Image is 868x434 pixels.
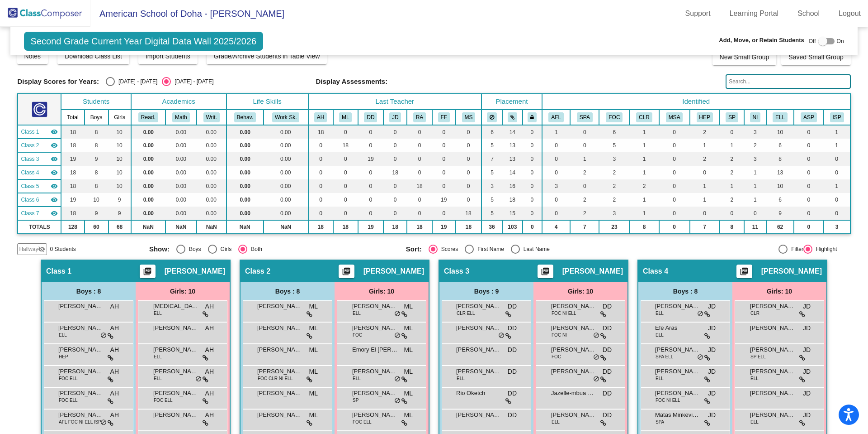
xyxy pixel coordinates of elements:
td: 0 [456,139,481,152]
td: 0 [570,179,599,193]
span: Class 4 [21,169,39,177]
td: 1 [690,179,720,193]
td: 0 [456,152,481,166]
td: 18 [61,125,84,139]
td: 18 [61,179,84,193]
td: 0 [308,193,333,207]
td: 0 [794,166,823,179]
button: Print Students Details [140,265,156,278]
td: 3 [744,152,766,166]
td: 0 [308,207,333,220]
td: 0.00 [226,207,264,220]
td: 10 [766,125,794,139]
td: 2 [570,166,599,179]
td: 0 [794,125,823,139]
td: 0 [456,179,481,193]
td: 0 [333,125,358,139]
th: James Dacosta [383,110,407,125]
button: Print Students Details [339,265,354,278]
td: 0.00 [264,139,308,152]
td: 1 [744,166,766,179]
th: Arabic Foreign Language [542,110,570,125]
td: 6 [481,125,502,139]
td: 0 [659,125,690,139]
td: 8 [85,125,108,139]
td: 0 [794,152,823,166]
td: 5 [481,139,502,152]
td: 1 [629,166,659,179]
span: Class 2 [21,141,39,149]
td: 0.00 [131,179,165,193]
td: 18 [502,193,523,207]
mat-icon: picture_as_pdf [540,267,551,280]
button: MSA [666,112,683,122]
td: 0.00 [197,166,226,179]
td: 0.00 [226,179,264,193]
input: Search... [726,74,850,89]
td: 0.00 [165,207,197,220]
td: 3 [744,125,766,139]
td: 0 [333,166,358,179]
td: 0 [308,139,333,152]
td: 1 [690,139,720,152]
td: 0.00 [197,139,226,152]
td: 9 [108,193,131,207]
button: Grade/Archive Students in Table View [207,48,327,64]
td: 0 [824,152,850,166]
td: 0 [794,193,823,207]
td: 0 [407,125,432,139]
th: Identified [542,94,850,110]
td: 15 [502,207,523,220]
td: 0 [333,207,358,220]
td: 0.00 [131,139,165,152]
button: FF [438,112,450,122]
td: 5 [481,207,502,220]
button: ML [339,112,352,122]
td: 0 [659,179,690,193]
div: [DATE] - [DATE] [115,77,157,86]
td: 9 [108,207,131,220]
td: Alexa Hart Kumbier - No Class Name [18,125,61,139]
td: 0 [659,193,690,207]
td: 0 [358,166,383,179]
td: 1 [690,193,720,207]
td: 1 [542,125,570,139]
td: 18 [407,179,432,193]
span: Download Class List [65,53,122,60]
button: Print Students Details [538,265,553,278]
td: 10 [108,166,131,179]
td: 0 [523,179,542,193]
td: Michelle LeBlanc - No Class Name [18,139,61,152]
td: 0 [407,152,432,166]
th: Michelle LeBlanc [333,110,358,125]
td: 0.00 [264,179,308,193]
a: Learning Portal [722,6,786,21]
th: Alexa Hart Kumbier [308,110,333,125]
td: 0.00 [264,125,308,139]
th: Placement [481,94,542,110]
button: Behav. [234,112,256,122]
button: ISP [830,112,844,122]
td: 0.00 [131,152,165,166]
th: Felicia Fothergill [432,110,456,125]
td: 1 [824,139,850,152]
button: AH [314,112,327,122]
td: 10 [108,152,131,166]
td: 0 [523,166,542,179]
th: Girls [108,110,131,125]
td: 8 [85,139,108,152]
td: 0 [308,152,333,166]
td: 8 [85,179,108,193]
th: Renee Alexander [407,110,432,125]
button: CLR [636,112,652,122]
span: Import Students [146,53,190,60]
td: 19 [358,152,383,166]
td: 0 [456,193,481,207]
mat-icon: visibility [51,142,58,149]
td: 0.00 [197,193,226,207]
td: 1 [720,179,744,193]
td: 0.00 [165,139,197,152]
th: Spanish [570,110,599,125]
td: 0.00 [131,207,165,220]
mat-icon: picture_as_pdf [739,267,750,280]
